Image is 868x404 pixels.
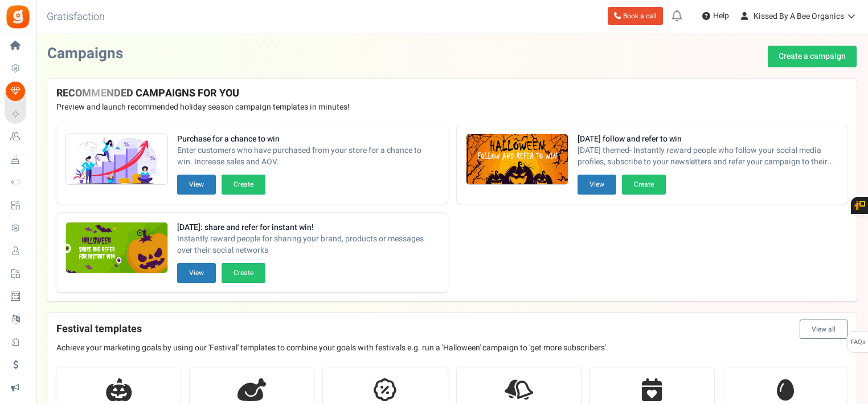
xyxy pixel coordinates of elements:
[222,175,265,195] button: Create
[56,88,847,99] h4: RECOMMENDED CAMPAIGNS FOR YOU
[177,175,216,195] button: View
[622,175,666,195] button: Create
[177,233,439,256] span: Instantly reward people for sharing your brand, products or messages over their social networks
[222,263,265,283] button: Create
[578,175,616,195] button: View
[578,145,839,168] span: [DATE] themed- Instantly reward people who follow your social media profiles, subscribe to your n...
[850,332,866,353] span: FAQs
[177,145,439,168] span: Enter customers who have purchased from your store for a chance to win. Increase sales and AOV.
[177,134,439,145] strong: Purchase for a chance to win
[56,342,847,354] p: Achieve your marketing goals by using our 'Festival' templates to combine your goals with festiva...
[34,6,117,29] h3: Gratisfaction
[768,46,857,67] a: Create a campaign
[608,7,663,25] a: Book a call
[56,102,847,113] p: Preview and launch recommended holiday season campaign templates in minutes!
[578,134,839,145] strong: [DATE] follow and refer to win
[66,223,167,274] img: Recommended Campaigns
[177,222,439,233] strong: [DATE]: share and refer for instant win!
[5,4,31,30] img: Gratisfaction
[800,320,847,339] button: View all
[56,320,847,339] h4: Festival templates
[466,134,568,185] img: Recommended Campaigns
[754,10,844,22] span: Kissed By A Bee Organics
[177,263,216,283] button: View
[47,46,123,62] h2: Campaigns
[66,134,167,185] img: Recommended Campaigns
[698,7,734,25] a: Help
[710,10,729,22] span: Help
